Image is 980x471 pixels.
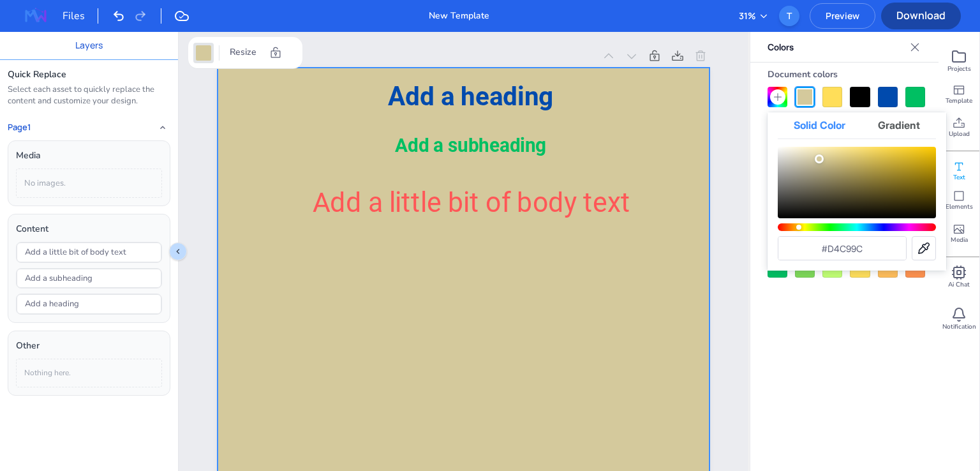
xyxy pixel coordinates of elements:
[946,202,973,211] span: Elements
[947,64,971,73] span: Projects
[395,134,547,156] span: Add a subheading
[951,235,968,244] span: Media
[16,168,162,198] div: No images.
[218,49,595,63] div: Page 1
[75,38,103,52] button: Layers
[942,322,976,331] span: Notification
[948,280,970,289] span: Ai Chat
[881,3,961,29] button: Download
[16,222,162,236] div: Content
[953,173,965,182] span: Text
[17,269,161,288] input: Type text…
[16,149,162,163] div: Media
[778,112,862,139] div: Solid Color
[810,3,875,29] button: Preview
[169,243,187,260] button: Collapse sidebar
[949,130,970,138] span: Upload
[768,63,925,87] div: Document colors
[779,6,799,26] button: Open user menu
[8,123,31,133] h4: Page 1
[862,112,937,139] div: Gradient
[778,223,936,231] div: Hue
[17,294,161,314] input: Type text…
[946,96,972,105] span: Template
[155,120,170,135] button: Collapse
[15,6,56,26] img: MagazineWorks Logo
[313,187,630,218] span: Add a little bit of body text
[16,339,162,353] div: Other
[739,9,769,23] button: 31%
[881,8,961,22] span: Download
[768,32,905,63] p: Colors
[227,45,259,59] span: Resize
[810,10,875,22] span: Preview
[778,147,936,218] div: Color
[388,82,553,112] span: Add a heading
[63,8,98,24] div: Files
[17,243,161,262] input: Type text…
[429,9,489,23] div: New Template
[16,359,162,387] div: Nothing here.
[779,6,799,26] div: T
[8,68,170,82] div: Quick Replace
[8,84,170,107] div: Select each asset to quickly replace the content and customize your design.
